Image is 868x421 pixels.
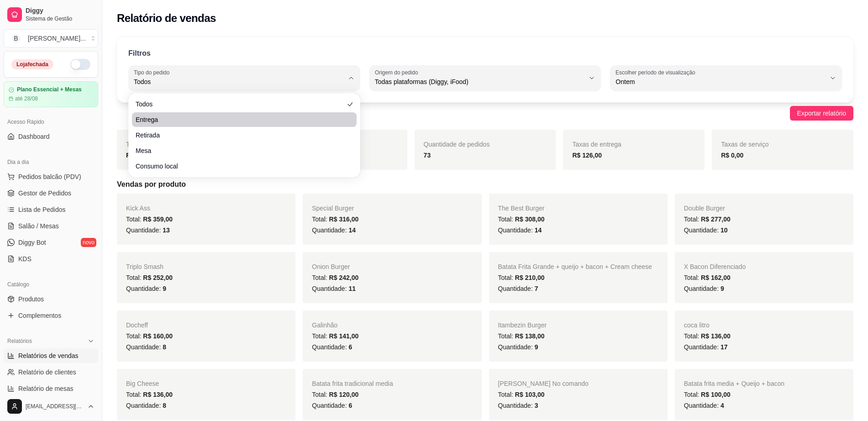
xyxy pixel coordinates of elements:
strong: R$ 3.839,00 [126,152,161,159]
label: Origem do pedido [375,68,421,76]
span: 9 [535,343,538,351]
span: Special Burger [312,205,354,212]
span: Quantidade: [312,226,356,234]
strong: R$ 126,00 [572,152,602,159]
span: R$ 308,00 [515,216,545,223]
span: Sistema de Gestão [26,15,95,22]
span: Quantidade: [684,343,728,351]
span: Quantidade: [498,285,538,292]
span: R$ 359,00 [143,216,173,223]
span: R$ 242,00 [329,274,359,281]
span: Quantidade: [126,343,166,351]
span: Quantidade: [312,343,352,351]
span: Total: [312,274,358,281]
span: Quantidade: [498,402,538,409]
span: R$ 136,00 [701,332,731,340]
span: Relatórios [7,337,32,345]
span: 3 [535,402,538,409]
span: Total: [684,332,731,340]
span: Kick Ass [126,205,150,212]
div: Loja fechada [11,59,53,69]
span: R$ 100,00 [701,391,731,398]
div: [PERSON_NAME] ... [28,34,86,43]
span: Quantidade: [498,343,538,351]
span: R$ 138,00 [515,332,545,340]
span: Total: [312,216,358,223]
span: Itambezin Burger [498,321,547,329]
span: R$ 160,00 [143,332,173,340]
span: 14 [348,226,356,234]
button: Alterar Status [70,59,90,70]
span: 14 [535,226,542,234]
span: Retirada [136,131,344,140]
span: Todas plataformas (Diggy, iFood) [375,77,585,86]
span: Relatórios de vendas [18,351,79,360]
span: Total: [684,274,731,281]
span: Quantidade: [312,402,352,409]
span: Salão / Mesas [18,221,59,231]
span: R$ 162,00 [701,274,731,281]
span: Total: [312,391,358,398]
span: Total: [684,391,731,398]
span: R$ 120,00 [329,391,359,398]
span: Quantidade: [684,226,728,234]
span: 6 [348,343,352,351]
span: Quantidade: [126,285,166,292]
span: Batata frita media + Queijo + bacon [684,380,784,387]
span: [EMAIL_ADDRESS][DOMAIN_NAME] [26,403,84,410]
span: Consumo local [136,162,344,171]
span: Docheff [126,321,148,329]
span: coca litro [684,321,710,329]
span: Todos [136,100,344,109]
span: Total: [498,391,545,398]
div: Catálogo [4,277,98,292]
span: 6 [348,402,352,409]
label: Tipo do pedido [134,68,173,76]
span: R$ 210,00 [515,274,545,281]
span: Mesa [136,146,344,155]
span: R$ 316,00 [329,216,359,223]
span: B [11,34,21,43]
span: Gestor de Pedidos [18,189,71,198]
span: Onion Burger [312,263,350,270]
span: Taxas de entrega [572,141,621,148]
span: Triplo Smash [126,263,163,270]
span: X Bacon Diferenciado [684,263,746,270]
span: Big Cheese [126,380,159,387]
span: Total vendido [126,141,164,148]
span: Produtos [18,295,44,304]
strong: 73 [424,152,431,159]
p: Filtros [128,48,151,59]
span: 8 [163,402,166,409]
span: R$ 277,00 [701,216,731,223]
span: Relatório de clientes [18,368,76,377]
span: Entrega [136,115,344,124]
div: Dia a dia [4,155,98,169]
h2: Relatório de vendas [117,11,216,26]
span: 8 [163,343,166,351]
span: Galinhão [312,321,337,329]
span: Double Burger [684,205,725,212]
span: Todos [134,77,344,86]
span: Quantidade: [498,226,542,234]
span: 9 [163,285,166,292]
span: R$ 141,00 [329,332,359,340]
span: Ontem [615,77,826,86]
label: Escolher período de visualização [615,68,698,76]
span: Batata frita tradicional media [312,380,393,387]
span: Total: [126,216,173,223]
span: Relatório de mesas [18,384,74,393]
span: Total: [126,274,173,281]
span: R$ 103,00 [515,391,545,398]
span: Total: [126,391,173,398]
span: 13 [163,226,170,234]
span: R$ 252,00 [143,274,173,281]
span: Total: [126,332,173,340]
span: Total: [498,216,545,223]
span: Total: [312,332,358,340]
span: Total: [498,332,545,340]
span: Taxas de serviço [721,141,768,148]
span: Quantidade: [126,402,166,409]
div: Acesso Rápido [4,115,98,129]
strong: R$ 0,00 [721,152,743,159]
